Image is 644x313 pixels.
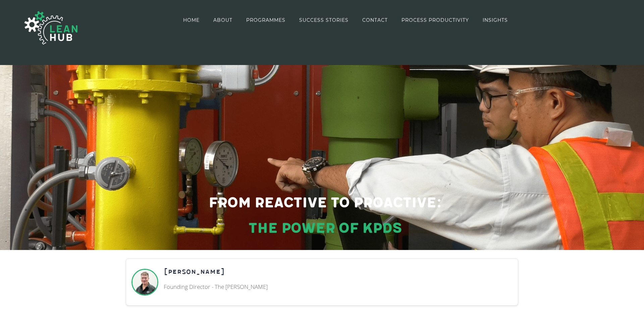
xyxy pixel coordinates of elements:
a: INSIGHTS [483,1,508,39]
nav: Main Menu [183,1,508,39]
img: Trev Hall [131,269,158,296]
span: ABOUT [213,18,232,22]
span: The Power of KPDs [249,220,402,237]
a: HOME [183,1,200,39]
a: CONTACT [362,1,388,39]
span: PROGRAMMES [246,18,285,22]
img: The Lean Hub | Optimising productivity with Lean Logo [17,4,85,52]
span: SUCCESS STORIES [299,18,348,22]
span: CONTACT [362,18,388,22]
span: HOME [183,18,200,22]
a: SUCCESS STORIES [299,1,348,39]
a: ABOUT [213,1,232,39]
span: From Reactive to Proactive: [209,194,442,211]
h3: [PERSON_NAME] [164,264,268,280]
span: INSIGHTS [483,18,508,22]
span: PROCESS PRODUCTIVITY [401,18,469,22]
a: PROCESS PRODUCTIVITY [401,1,469,39]
a: PROGRAMMES [246,1,285,39]
p: Founding Director - The [PERSON_NAME] [164,280,268,293]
